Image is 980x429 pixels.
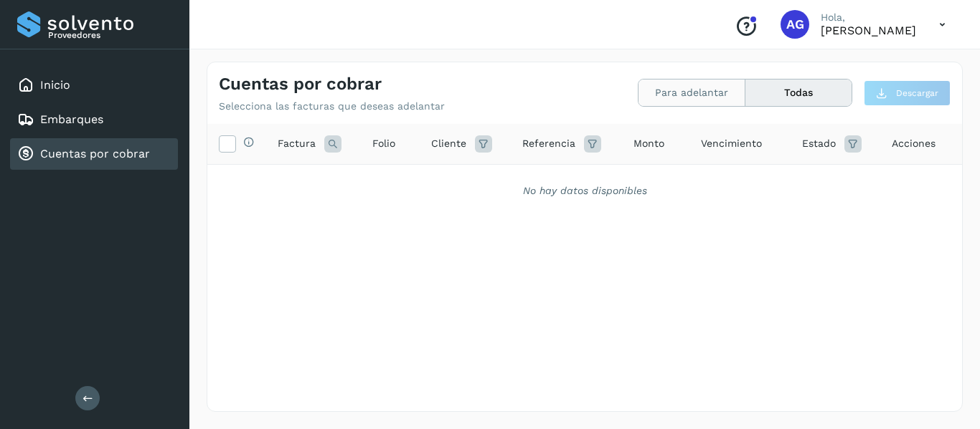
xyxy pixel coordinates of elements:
[896,87,938,100] span: Descargar
[522,136,575,151] span: Referencia
[821,11,916,24] p: Hola,
[10,138,178,170] div: Cuentas por cobrar
[633,136,664,151] span: Monto
[278,136,316,151] span: Factura
[802,136,836,151] span: Estado
[10,104,178,135] div: Embarques
[372,136,395,151] span: Folio
[40,112,103,126] a: Embarques
[219,74,382,95] h4: Cuentas por cobrar
[892,136,936,151] span: Acciones
[701,136,762,151] span: Vencimiento
[226,183,943,198] div: No hay datos disponibles
[745,79,852,106] button: Todas
[219,100,445,112] p: Selecciona las facturas que deseas adelantar
[431,136,466,151] span: Cliente
[48,30,172,40] p: Proveedores
[864,80,951,106] button: Descargar
[40,78,70,92] a: Inicio
[40,147,150,160] a: Cuentas por cobrar
[821,24,916,37] p: ALFONSO García Flores
[10,69,178,101] div: Inicio
[639,79,745,106] button: Para adelantar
